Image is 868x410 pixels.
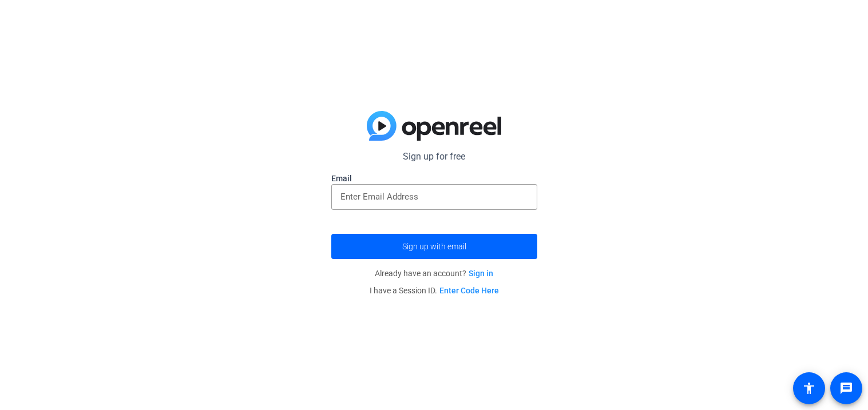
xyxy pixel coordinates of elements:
a: Enter Code Here [439,286,499,295]
a: Sign in [469,269,493,278]
mat-icon: accessibility [802,381,816,395]
p: Sign up for free [331,150,537,164]
img: blue-gradient.svg [367,111,501,141]
label: Email [331,173,537,184]
mat-icon: message [839,381,853,395]
button: Sign up with email [331,234,537,259]
span: I have a Session ID. [370,286,499,295]
span: Already have an account? [375,269,493,278]
input: Enter Email Address [340,190,528,204]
